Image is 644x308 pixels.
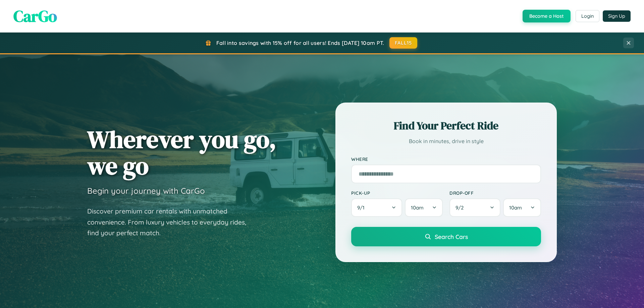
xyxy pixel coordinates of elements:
[216,40,384,46] span: Fall into savings with 15% off for all users! Ends [DATE] 10am PT.
[435,233,468,240] span: Search Cars
[87,186,205,196] h3: Begin your journey with CarGo
[576,10,599,22] button: Login
[411,204,424,211] span: 10am
[13,5,57,27] span: CarGo
[351,136,541,146] p: Book in minutes, drive in style
[351,227,541,246] button: Search Cars
[449,190,541,196] label: Drop-off
[503,198,541,217] button: 10am
[351,190,443,196] label: Pick-up
[523,10,571,22] button: Become a Host
[389,37,418,49] button: FALL15
[509,204,522,211] span: 10am
[351,118,541,133] h2: Find Your Perfect Ride
[603,10,631,22] button: Sign Up
[405,198,443,217] button: 10am
[449,198,500,217] button: 9/2
[351,198,402,217] button: 9/1
[455,204,467,211] span: 9 / 2
[351,156,541,162] label: Where
[87,206,255,239] p: Discover premium car rentals with unmatched convenience. From luxury vehicles to everyday rides, ...
[357,204,368,211] span: 9 / 1
[87,126,276,179] h1: Wherever you go, we go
